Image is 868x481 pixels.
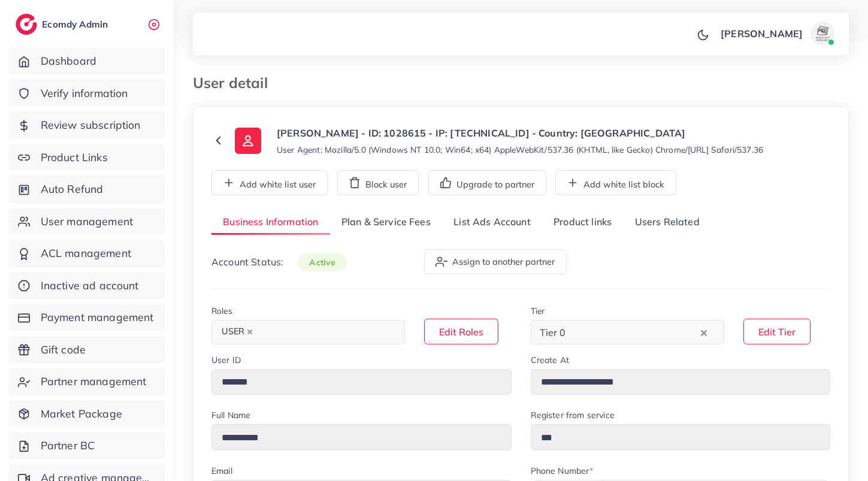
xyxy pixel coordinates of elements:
button: Edit Tier [743,319,810,344]
span: Gift code [41,342,86,358]
label: Register from service [531,409,615,421]
a: Gift code [9,336,165,364]
a: Plan & Service Fees [330,210,442,235]
a: logoEcomdy Admin [16,14,111,35]
span: Auto Refund [41,181,104,197]
button: Add white list user [211,170,328,195]
label: Tier [531,305,545,317]
a: User management [9,208,165,235]
img: avatar [810,22,834,46]
button: Assign to another partner [424,249,567,274]
a: List Ads Account [442,210,542,235]
small: User Agent: Mozilla/5.0 (Windows NT 10.0; Win64; x64) AppleWebKit/537.36 (KHTML, like Gecko) Chro... [277,144,763,156]
img: ic-user-info.36bf1079.svg [235,128,261,154]
label: Roles [211,305,232,317]
span: Dashboard [41,53,96,69]
a: Partner management [9,368,165,395]
input: Search for option [569,323,697,341]
a: Partner BC [9,432,165,459]
span: Tier 0 [537,323,568,341]
div: Search for option [531,320,724,344]
span: Review subscription [41,117,141,133]
span: Partner management [41,374,147,389]
label: User ID [211,354,241,366]
a: Product links [542,210,623,235]
a: ACL management [9,240,165,267]
a: Business Information [211,210,330,235]
a: Users Related [623,210,710,235]
input: Search for option [259,323,389,341]
span: Product Links [41,150,108,165]
a: Inactive ad account [9,272,165,300]
span: Verify information [41,86,128,101]
button: Edit Roles [424,319,498,344]
h2: Ecomdy Admin [42,19,111,30]
span: Payment management [41,310,154,325]
img: logo [16,14,37,35]
button: Deselect USER [247,329,253,335]
span: active [298,253,347,271]
span: ACL management [41,246,131,261]
a: Market Package [9,400,165,428]
h3: User detail [193,74,277,92]
button: Add white list block [555,170,676,195]
span: Partner BC [41,438,95,453]
button: Clear Selected [701,325,707,339]
a: Dashboard [9,47,165,75]
button: Block user [337,170,419,195]
button: Upgrade to partner [428,170,546,195]
span: User management [41,214,133,229]
span: Market Package [41,406,122,422]
span: Inactive ad account [41,278,139,294]
a: Auto Refund [9,176,165,203]
span: USER [216,323,258,340]
div: Search for option [211,320,405,344]
label: Phone Number [531,465,594,477]
a: Verify information [9,80,165,107]
label: Create At [531,354,569,366]
a: Product Links [9,144,165,171]
a: [PERSON_NAME]avatar [714,22,839,46]
a: Payment management [9,304,165,331]
p: [PERSON_NAME] [721,26,803,41]
label: Full Name [211,409,250,421]
p: Account Status: [211,255,347,270]
a: Review subscription [9,111,165,139]
p: [PERSON_NAME] - ID: 1028615 - IP: [TECHNICAL_ID] - Country: [GEOGRAPHIC_DATA] [277,126,763,140]
label: Email [211,465,232,477]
